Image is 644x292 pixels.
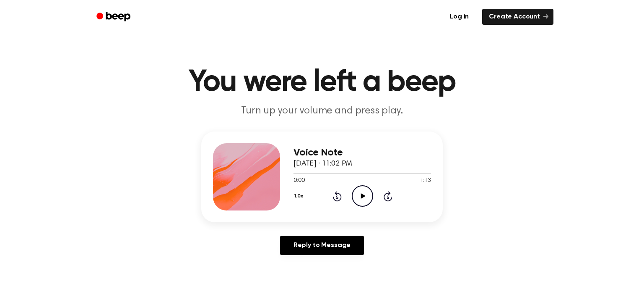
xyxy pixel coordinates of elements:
a: Create Account [482,9,553,25]
a: Beep [91,9,138,25]
p: Turn up your volume and press play. [161,104,483,118]
h3: Voice Note [293,147,431,158]
span: 0:00 [293,176,304,185]
a: Reply to Message [280,236,364,255]
h1: You were left a beep [107,67,537,97]
span: [DATE] · 11:02 PM [293,160,352,168]
span: 1:13 [420,176,431,185]
button: 1.0x [293,189,306,203]
a: Log in [441,7,477,26]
